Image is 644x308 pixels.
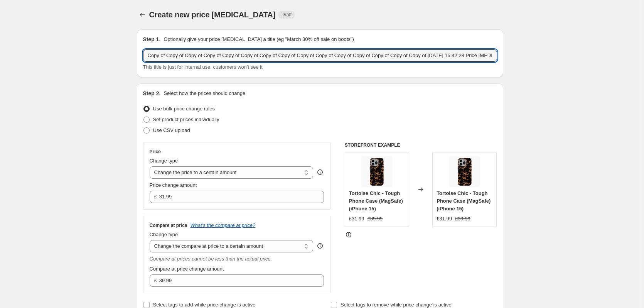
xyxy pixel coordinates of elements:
[349,190,403,212] span: Tortoise Chic - Tough Phone Case (MagSafe) (iPhone 15)
[150,266,224,272] span: Compare at price change amount
[341,302,452,308] span: Select tags to remove while price change is active
[154,278,157,283] span: £
[150,158,178,164] span: Change type
[282,12,292,18] span: Draft
[164,36,354,43] p: Optionally give your price [MEDICAL_DATA] a title (eg "March 30% off sale on boots")
[149,10,276,19] span: Create new price [MEDICAL_DATA]
[455,216,470,222] span: £39.99
[143,36,161,43] h2: Step 1.
[349,216,364,222] span: £31.99
[159,191,312,203] input: 80.00
[345,142,497,148] h6: STOREFRONT EXAMPLE
[143,90,161,97] h2: Step 2.
[150,149,161,155] h3: Price
[361,156,392,187] img: Tough_Case_1_c0c3db26-d2a1-474f-a615-1f864d21dc34_80x.jpg
[153,302,256,308] span: Select tags to add while price change is active
[191,222,256,228] button: What's the compare at price?
[164,90,245,97] p: Select how the prices should change
[154,194,157,200] span: £
[153,127,190,133] span: Use CSV upload
[143,49,497,62] input: 30% off holiday sale
[150,232,178,237] span: Change type
[368,216,383,222] span: £39.99
[153,117,219,122] span: Set product prices individually
[150,222,187,228] h3: Compare at price
[316,168,324,176] div: help
[137,9,148,20] button: Price change jobs
[150,256,272,262] i: Compare at prices cannot be less than the actual price.
[437,216,452,222] span: £31.99
[449,156,480,187] img: Tough_Case_1_c0c3db26-d2a1-474f-a615-1f864d21dc34_80x.jpg
[153,106,215,112] span: Use bulk price change rules
[159,274,312,287] input: 80.00
[437,190,491,212] span: Tortoise Chic - Tough Phone Case (MagSafe) (iPhone 15)
[150,182,197,188] span: Price change amount
[316,242,324,250] div: help
[143,64,263,70] span: This title is just for internal use, customers won't see it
